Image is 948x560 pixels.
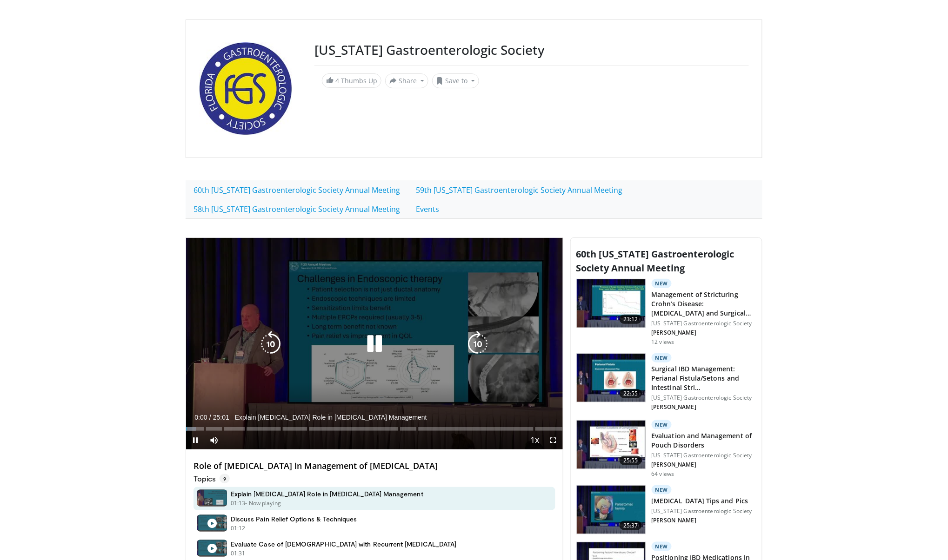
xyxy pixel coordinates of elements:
p: 12 views [652,338,674,346]
span: 0:00 [194,414,207,421]
a: 60th [US_STATE] Gastroenterologic Society Annual Meeting [186,180,408,200]
h4: Evaluate Case of [DEMOGRAPHIC_DATA] with Recurrent [MEDICAL_DATA] [231,540,457,548]
span: / [209,414,211,421]
span: 25:01 [213,414,229,421]
video-js: Video Player [186,238,563,450]
span: 25:37 [620,521,642,530]
p: [PERSON_NAME] [652,517,752,524]
p: New [652,353,672,362]
a: 25:37 New [MEDICAL_DATA] Tips and Pics [US_STATE] Gastroenterologic Society [PERSON_NAME] [576,485,756,534]
img: 027cae8e-a3d5-41b5-8a28-2681fdfa7048.150x105_q85_crop-smart_upscale.jpg [577,279,646,328]
h3: Evaluation and Management of Pouch Disorders [652,431,756,450]
img: c5f0d4bd-1742-498f-86e3-8b13d324bfb5.150x105_q85_crop-smart_upscale.jpg [577,486,646,534]
p: [PERSON_NAME] [652,403,756,411]
img: a85d9f82-1c99-4b0f-9074-0a41227b616c.150x105_q85_crop-smart_upscale.jpg [577,421,646,469]
p: 64 views [652,470,674,478]
div: Progress Bar [186,427,563,431]
button: Mute [205,431,223,449]
h4: Role of [MEDICAL_DATA] in Management of [MEDICAL_DATA] [194,461,555,471]
p: [US_STATE] Gastroenterologic Society [652,507,752,515]
p: - Now playing [246,499,281,507]
span: 25:55 [620,456,642,465]
p: 01:31 [231,549,246,558]
a: 58th [US_STATE] Gastroenterologic Society Annual Meeting [186,199,408,219]
button: Pause [186,431,205,449]
span: 60th [US_STATE] Gastroenterologic Society Annual Meeting [576,248,734,274]
button: Playback Rate [526,431,544,449]
p: [PERSON_NAME] [652,461,756,468]
a: 23:12 New Management of Stricturing Crohn’s Disease: [MEDICAL_DATA] and Surgical O… [US_STATE] Ga... [576,279,756,346]
h4: Explain [MEDICAL_DATA] Role in [MEDICAL_DATA] Management [231,490,423,498]
p: New [652,542,672,551]
p: 01:12 [231,524,246,533]
button: Share [385,73,428,88]
a: 59th [US_STATE] Gastroenterologic Society Annual Meeting [408,180,630,200]
h3: Management of Stricturing Crohn’s Disease: [MEDICAL_DATA] and Surgical O… [652,290,756,318]
span: 23:12 [620,315,642,324]
h3: [US_STATE] Gastroenterologic Society [314,42,749,58]
span: Explain [MEDICAL_DATA] Role in [MEDICAL_DATA] Management [235,413,427,422]
img: 12e91208-0384-4c06-a0e9-5d7d80cb37af.150x105_q85_crop-smart_upscale.jpg [577,354,646,402]
p: [US_STATE] Gastroenterologic Society [652,452,756,459]
span: 9 [220,474,230,483]
a: 25:55 New Evaluation and Management of Pouch Disorders [US_STATE] Gastroenterologic Society [PERS... [576,420,756,478]
p: New [652,279,672,288]
span: 22:55 [620,389,642,398]
p: [US_STATE] Gastroenterologic Society [652,320,756,327]
p: New [652,420,672,429]
a: 22:55 New Surgical IBD Management: Perianal Fistula/Setons and Intestinal Stri… [US_STATE] Gastro... [576,353,756,413]
a: 4 Thumbs Up [322,73,381,88]
button: Save to [432,73,480,88]
p: [PERSON_NAME] [652,329,756,336]
button: Fullscreen [544,431,563,449]
span: 4 [335,76,339,85]
h4: Discuss Pain Relief Options & Techniques [231,515,357,523]
a: Events [408,199,447,219]
p: New [652,485,672,494]
p: [US_STATE] Gastroenterologic Society [652,394,756,402]
h3: [MEDICAL_DATA] Tips and Pics [652,496,752,506]
h3: Surgical IBD Management: Perianal Fistula/Setons and Intestinal Stri… [652,364,756,392]
p: 01:13 [231,499,246,507]
p: Topics [194,474,230,483]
